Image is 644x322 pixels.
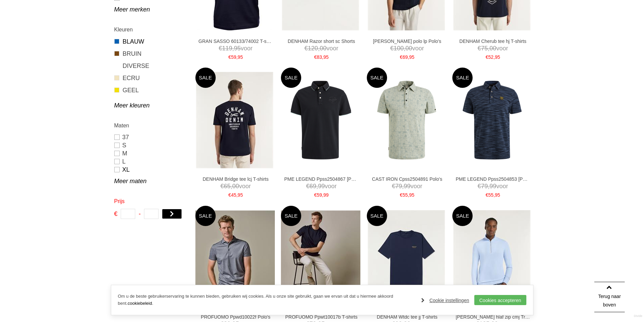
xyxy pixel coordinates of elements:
span: 00 [490,45,496,52]
span: € [400,192,403,198]
span: , [236,54,238,60]
span: , [488,45,490,52]
span: € [229,192,231,198]
span: 59 [317,192,322,198]
span: , [408,54,409,60]
span: € [114,209,117,219]
span: 69 [403,54,408,60]
a: DENHAM Wtdc tee jj T-shirts [370,314,444,320]
a: DIVERSE [114,61,187,70]
span: 95 [238,192,243,198]
a: cookiebeleid [127,301,152,306]
img: PME LEGEND Ppss2504867 Polo's [281,80,360,160]
a: L [114,157,187,166]
span: € [392,183,395,190]
span: , [494,192,495,198]
span: 55 [403,192,408,198]
p: Om u de beste gebruikerservaring te kunnen bieden, gebruiken wij cookies. Als u onze site gebruik... [118,293,415,307]
h2: Maten [114,121,187,130]
span: 83 [317,54,322,60]
a: 37 [114,133,187,141]
span: 119 [222,45,232,52]
span: 120 [308,45,318,52]
span: 65 [224,183,231,190]
span: voor [198,182,273,191]
span: € [478,45,481,52]
a: Meer kleuren [114,101,187,109]
a: PROFUOMO Ppwt10017b T-shirts [284,314,359,320]
a: Cookie instellingen [421,295,469,305]
h2: Prijs [114,197,187,205]
span: € [306,183,310,190]
span: voor [284,44,359,53]
img: PROFUOMO Ppwd10022f Polo's [195,210,275,306]
img: PME LEGEND Ppss2504853 Polo's [452,80,532,160]
span: 00 [405,45,412,52]
a: PME LEGEND Ppss2504867 [PERSON_NAME]'s [284,176,359,182]
span: 59 [231,54,236,60]
span: , [318,45,320,52]
span: , [316,183,318,190]
span: 99 [323,192,329,198]
span: € [219,45,222,52]
span: € [314,192,317,198]
span: 95 [495,192,500,198]
a: GEEL [114,86,187,95]
img: CAST IRON Cpss2504891 Polo's [367,80,446,160]
span: € [390,45,393,52]
span: , [231,183,232,190]
a: Terug naar boven [594,282,625,312]
a: DENHAM Bridge tee lcj T-shirts [198,176,273,182]
span: 95 [323,54,329,60]
span: € [229,54,231,60]
img: DENHAM Roger hlaf zip cmj Truien [453,210,530,306]
a: ECRU [114,74,187,82]
a: CAST IRON Cpss2504891 Polo's [370,176,444,182]
span: 95 [495,54,500,60]
a: Divide [634,312,642,320]
span: , [404,45,405,52]
span: 75 [481,45,488,52]
span: voor [370,182,444,191]
a: GRAN SASSO 60133/74002 T-shirts [198,38,273,44]
span: 52 [488,54,494,60]
span: voor [198,44,273,53]
span: voor [284,182,359,191]
a: PME LEGEND Ppss2504853 [PERSON_NAME]'s [456,176,530,182]
span: € [486,192,488,198]
span: , [488,183,490,190]
span: , [322,192,324,198]
a: PROFUOMO Ppwd10022f Polo's [198,314,273,320]
span: 55 [488,192,494,198]
a: [PERSON_NAME] hlaf zip cmj Truien [456,314,530,320]
a: BLAUW [114,37,187,46]
span: 79 [481,183,488,190]
a: [PERSON_NAME] polo lp Polo's [370,38,444,44]
img: DENHAM Bridge tee lcj T-shirts [196,72,273,168]
h2: Kleuren [114,25,187,34]
span: voor [456,44,530,53]
span: 79 [395,183,402,190]
span: , [494,54,495,60]
span: 99 [318,183,325,190]
span: , [408,192,409,198]
span: 95 [234,45,241,52]
span: 95 [409,192,414,198]
span: voor [370,44,444,53]
span: € [305,45,308,52]
span: 45 [231,192,236,198]
span: 99 [490,183,496,190]
img: DENHAM Wtdc tee jj T-shirts [368,210,445,306]
span: 100 [393,45,404,52]
span: , [322,54,324,60]
a: Meer maten [114,177,187,185]
span: 95 [409,54,414,60]
span: € [478,183,481,190]
span: 69 [310,183,316,190]
span: € [314,54,317,60]
a: S [114,141,187,149]
span: , [236,192,238,198]
span: , [232,45,234,52]
a: DENHAM Cherub tee hj T-shirts [456,38,530,44]
a: Meer merken [114,5,187,14]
